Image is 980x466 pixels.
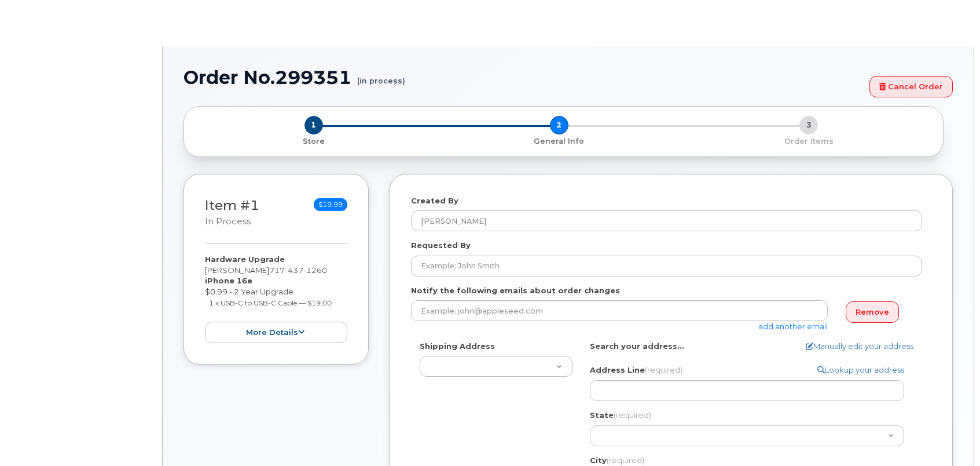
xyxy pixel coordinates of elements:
h1: Order No.299351 [183,67,864,88]
label: State [590,410,651,421]
span: (required) [607,456,644,465]
a: 1 Store [193,134,434,147]
a: add another email [758,322,828,331]
div: [PERSON_NAME] $0.99 - 2 Year Upgrade [205,254,347,343]
label: Shipping Address [420,341,495,352]
a: Lookup your address [817,365,904,376]
span: $19.99 [314,198,347,211]
input: Example: john@appleseed.com [411,300,828,321]
a: Cancel Order [869,76,953,97]
label: City [590,455,644,466]
span: (required) [614,410,651,420]
small: 1 x USB-C to USB-C Cable — $19.00 [209,298,332,307]
label: Requested By [411,240,471,251]
label: Created By [411,195,458,206]
span: 717 [269,265,327,275]
span: 1 [304,116,323,134]
p: Store [198,136,430,147]
span: 437 [285,265,303,275]
span: 1260 [303,265,327,275]
label: Address Line [590,365,682,376]
span: (required) [645,365,682,374]
input: Example: John Smith [411,256,922,276]
small: (in process) [357,67,405,85]
label: Notify the following emails about order changes [411,285,620,296]
a: Remove [846,301,899,323]
strong: iPhone 16e [205,276,252,285]
strong: Hardware Upgrade [205,254,285,264]
h3: Item #1 [205,198,259,228]
label: Search your address... [590,341,684,352]
button: more details [205,322,347,343]
a: Manually edit your address [806,341,913,352]
small: in process [205,216,251,227]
